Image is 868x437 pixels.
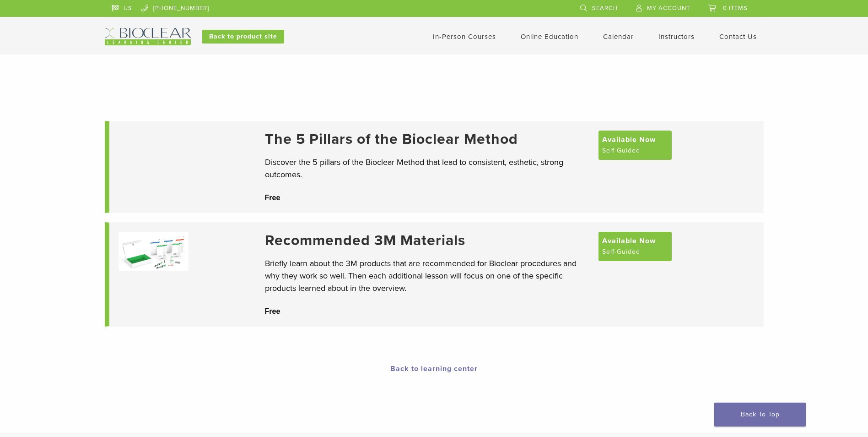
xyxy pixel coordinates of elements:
[602,145,640,156] span: Self-Guided
[602,235,656,246] span: Available Now
[265,232,589,249] a: Recommended 3M Materials
[598,232,672,261] a: Available Now Self-Guided
[265,307,280,315] span: Free
[105,28,191,45] img: Bioclear
[602,246,640,257] span: Self-Guided
[592,5,618,12] span: Search
[433,33,496,41] a: In-Person Courses
[598,131,672,160] a: Available Now Self-Guided
[202,30,284,44] a: Back to product site
[658,33,695,41] a: Instructors
[265,194,280,202] span: Free
[265,156,589,181] p: Discover the 5 pillars of the Bioclear Method that lead to consistent, esthetic, strong outcomes.
[719,33,757,41] a: Contact Us
[521,33,578,41] a: Online Education
[723,5,748,12] span: 0 items
[265,257,589,295] p: Briefly learn about the 3M products that are recommended for Bioclear procedures and why they wor...
[647,5,690,12] span: My Account
[390,364,478,373] a: Back to learning center
[714,403,806,426] a: Back To Top
[603,33,634,41] a: Calendar
[602,134,656,145] span: Available Now
[265,131,589,148] a: The 5 Pillars of the Bioclear Method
